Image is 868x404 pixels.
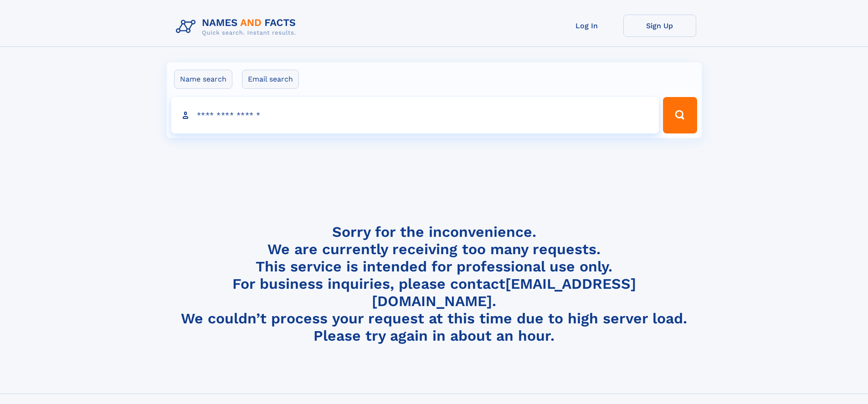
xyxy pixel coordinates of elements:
[550,15,623,37] a: Log In
[623,15,696,37] a: Sign Up
[242,70,299,89] label: Email search
[172,223,696,345] h4: Sorry for the inconvenience. We are currently receiving too many requests. This service is intend...
[372,275,636,310] a: [EMAIL_ADDRESS][DOMAIN_NAME]
[663,97,697,133] button: Search Button
[171,97,659,133] input: search input
[172,15,303,39] img: Logo Names and Facts
[174,70,232,89] label: Name search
